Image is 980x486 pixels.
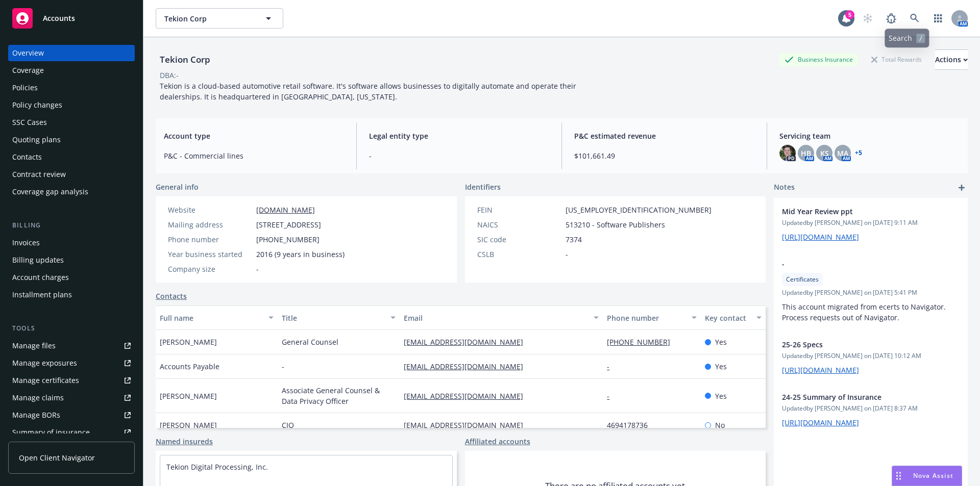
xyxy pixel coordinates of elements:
[168,219,252,230] div: Mailing address
[782,404,960,413] span: Updated by [PERSON_NAME] on [DATE] 8:37 AM
[160,420,217,430] span: [PERSON_NAME]
[607,362,618,371] a: -
[774,182,795,194] span: Notes
[913,471,953,480] span: Nova Assist
[164,150,344,161] span: P&C - Commercial lines
[19,452,95,463] span: Open Client Navigator
[801,148,811,159] span: HB
[837,148,848,159] span: MA
[256,205,315,215] a: [DOMAIN_NAME]
[160,337,217,347] span: [PERSON_NAME]
[168,234,252,245] div: Phone number
[8,235,135,251] a: Invoices
[168,249,252,260] div: Year business started
[8,338,135,354] a: Manage files
[12,62,44,79] div: Coverage
[8,372,135,389] a: Manage certificates
[607,313,685,323] div: Phone number
[404,391,531,401] a: [EMAIL_ADDRESS][DOMAIN_NAME]
[8,132,135,148] a: Quoting plans
[782,365,859,375] a: [URL][DOMAIN_NAME]
[369,150,549,161] span: -
[404,362,531,371] a: [EMAIL_ADDRESS][DOMAIN_NAME]
[892,466,962,486] button: Nova Assist
[256,234,320,245] span: [PHONE_NUMBER]
[8,166,135,183] a: Contract review
[168,204,252,215] div: Website
[881,8,901,29] a: Report a Bug
[256,249,345,260] span: 2016 (9 years in business)
[779,53,858,66] div: Business Insurance
[845,10,854,19] div: 5
[12,45,44,61] div: Overview
[156,291,187,301] a: Contacts
[715,420,725,430] span: No
[774,383,968,436] div: 24-25 Summary of InsuranceUpdatedby [PERSON_NAME] on [DATE] 8:37 AM[URL][DOMAIN_NAME]
[8,355,135,371] a: Manage exposures
[8,424,135,441] a: Summary of insurance
[156,305,278,330] button: Full name
[8,184,135,200] a: Coverage gap analysis
[369,131,549,141] span: Legal entity type
[782,351,960,361] span: Updated by [PERSON_NAME] on [DATE] 10:12 AM
[160,70,179,81] div: DBA: -
[607,391,618,401] a: -
[168,264,252,274] div: Company size
[156,436,213,447] a: Named insureds
[404,313,587,323] div: Email
[12,235,40,251] div: Invoices
[278,305,400,330] button: Title
[477,204,561,215] div: FEIN
[8,45,135,61] a: Overview
[782,339,933,350] span: 25-26 Specs
[12,390,64,406] div: Manage claims
[955,182,968,194] a: add
[8,97,135,113] a: Policy changes
[607,420,656,430] a: 4694178736
[8,252,135,268] a: Billing updates
[8,4,135,33] a: Accounts
[566,219,665,230] span: 513210 - Software Publishers
[12,372,79,389] div: Manage certificates
[477,219,561,230] div: NAICS
[160,391,217,401] span: [PERSON_NAME]
[156,182,199,192] span: General info
[164,13,253,24] span: Tekion Corp
[566,249,568,260] span: -
[701,305,766,330] button: Key contact
[282,385,396,406] span: Associate General Counsel & Data Privacy Officer
[465,182,501,192] span: Identifiers
[12,114,47,131] div: SSC Cases
[156,8,283,29] button: Tekion Corp
[574,131,754,141] span: P&C estimated revenue
[782,302,948,322] span: This account migrated from ecerts to Navigator. Process requests out of Navigator.
[8,114,135,131] a: SSC Cases
[782,206,933,217] span: Mid Year Review ppt
[160,81,578,101] span: Tekion is a cloud-based automotive retail software. It's software allows businesses to digitally ...
[866,53,927,66] div: Total Rewards
[8,287,135,303] a: Installment plans
[855,150,862,156] a: +5
[857,8,878,29] a: Start snowing
[12,149,42,165] div: Contacts
[156,53,214,66] div: Tekion Corp
[774,250,968,331] div: -CertificatesUpdatedby [PERSON_NAME] on [DATE] 5:41 PMThis account migrated from ecerts to Naviga...
[782,259,933,269] span: -
[12,338,56,354] div: Manage files
[256,264,259,274] span: -
[603,305,700,330] button: Phone number
[786,275,819,284] span: Certificates
[477,249,561,260] div: CSLB
[935,49,968,70] button: Actions
[12,97,62,113] div: Policy changes
[12,269,69,286] div: Account charges
[8,269,135,286] a: Account charges
[8,323,135,334] div: Tools
[400,305,603,330] button: Email
[8,407,135,423] a: Manage BORs
[12,287,72,303] div: Installment plans
[12,355,77,371] div: Manage exposures
[935,50,968,69] div: Actions
[12,80,38,96] div: Policies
